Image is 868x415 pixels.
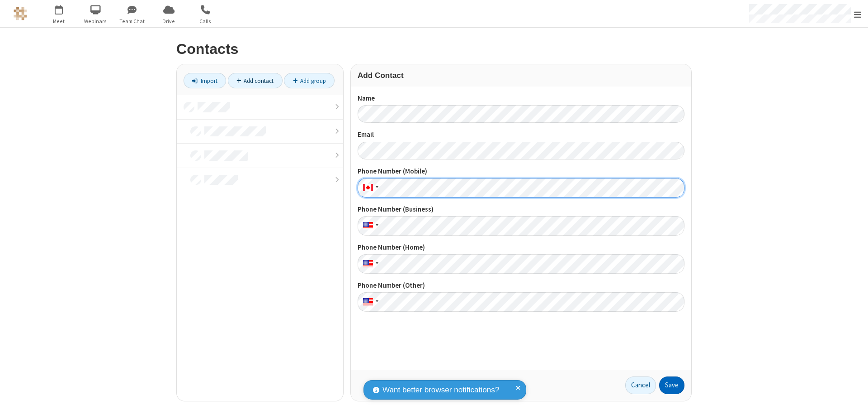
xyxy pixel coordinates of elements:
h2: Contacts [176,41,692,57]
a: Cancel [625,376,656,395]
h3: Add Contact [358,71,684,80]
label: Phone Number (Business) [358,204,684,215]
a: Import [184,73,226,88]
label: Name [358,93,684,104]
label: Phone Number (Other) [358,280,684,291]
a: Add contact [228,73,283,88]
div: United States: + 1 [358,292,381,312]
span: Meet [42,17,76,25]
span: Calls [189,17,222,25]
a: Add group [284,73,335,88]
label: Phone Number (Mobile) [358,166,684,177]
span: Team Chat [115,17,149,25]
div: United States: + 1 [358,254,381,274]
label: Email [358,130,684,140]
button: Save [659,376,684,395]
span: Want better browser notifications? [382,384,499,396]
span: Drive [152,17,186,25]
span: Webinars [79,17,113,25]
label: Phone Number (Home) [358,242,684,253]
div: Canada: + 1 [358,178,381,198]
img: QA Selenium DO NOT DELETE OR CHANGE [14,7,27,20]
div: United States: + 1 [358,216,381,236]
